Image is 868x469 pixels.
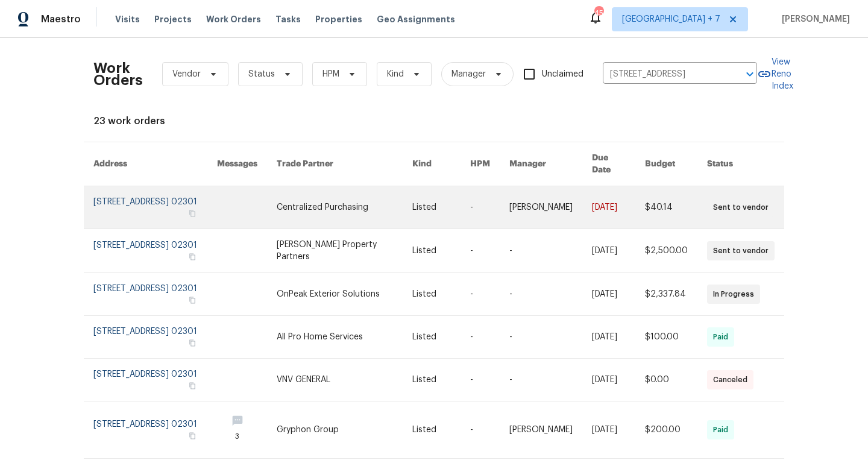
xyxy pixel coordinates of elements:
span: Projects [154,13,192,25]
td: - [461,186,500,229]
span: Tasks [275,15,301,24]
td: - [461,359,500,401]
th: Status [697,142,784,186]
td: [PERSON_NAME] Property Partners [267,229,403,273]
td: - [500,229,582,273]
th: Budget [635,142,697,186]
span: Maestro [41,13,81,25]
td: [PERSON_NAME] [500,186,582,229]
span: Vendor [172,68,201,80]
th: Due Date [582,142,635,186]
td: VNV GENERAL [267,359,403,401]
th: Kind [403,142,461,186]
td: Listed [403,316,461,359]
button: Copy Address [187,338,198,348]
td: Listed [403,273,461,316]
td: [PERSON_NAME] [500,401,582,459]
span: Kind [387,68,404,80]
th: Address [84,142,207,186]
td: - [461,316,500,359]
div: 23 work orders [93,115,775,127]
span: Geo Assignments [377,13,455,25]
button: Copy Address [187,430,198,441]
button: Open [741,66,758,83]
td: Centralized Purchasing [267,186,403,229]
td: Listed [403,359,461,401]
td: Gryphon Group [267,401,403,459]
td: Listed [403,186,461,229]
th: HPM [461,142,500,186]
td: - [461,401,500,459]
td: All Pro Home Services [267,316,403,359]
td: Listed [403,401,461,459]
th: Messages [207,142,267,186]
button: Copy Address [187,251,198,262]
button: Copy Address [187,380,198,391]
span: Visits [115,13,140,25]
span: [PERSON_NAME] [777,13,850,25]
span: Work Orders [206,13,261,25]
span: HPM [322,68,339,80]
td: - [461,273,500,316]
span: Properties [315,13,362,25]
a: View Reno Index [757,56,793,92]
th: Trade Partner [267,142,403,186]
td: Listed [403,229,461,273]
span: Status [248,68,275,80]
h2: Work Orders [93,62,143,86]
td: OnPeak Exterior Solutions [267,273,403,316]
td: - [500,359,582,401]
button: Copy Address [187,295,198,306]
td: - [461,229,500,273]
button: Copy Address [187,208,198,219]
div: 45 [594,7,603,19]
td: - [500,316,582,359]
th: Manager [500,142,582,186]
input: Enter in an address [603,65,723,84]
span: [GEOGRAPHIC_DATA] + 7 [622,13,720,25]
span: Unclaimed [542,68,583,81]
span: Manager [451,68,486,80]
td: - [500,273,582,316]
